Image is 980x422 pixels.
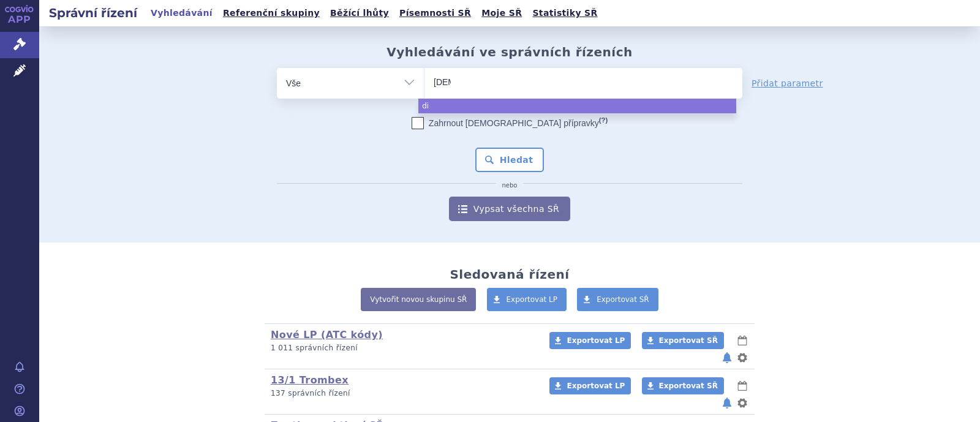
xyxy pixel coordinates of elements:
a: Exportovat SŘ [642,332,724,349]
a: Exportovat SŘ [577,288,658,311]
a: Referenční skupiny [219,5,323,21]
p: 1 011 správních řízení [271,343,533,353]
button: lhůty [736,333,748,348]
span: Exportovat LP [567,336,625,345]
i: nebo [496,182,524,189]
button: nastavení [736,396,748,410]
a: Vypsat všechna SŘ [449,197,570,221]
button: lhůty [736,379,748,393]
a: Statistiky SŘ [529,5,601,21]
button: nastavení [736,350,748,365]
button: Hledat [475,148,545,172]
a: Exportovat LP [549,332,631,349]
a: 13/1 Trombex [271,374,349,386]
a: Moje SŘ [478,5,526,21]
button: notifikace [721,350,733,365]
span: Exportovat LP [567,382,625,390]
a: Písemnosti SŘ [396,5,475,21]
a: Přidat parametr [752,77,823,89]
span: Exportovat SŘ [659,336,718,345]
p: 137 správních řízení [271,388,533,399]
h2: Vyhledávání ve správních řízeních [386,45,633,59]
a: Běžící lhůty [326,5,393,21]
a: Nové LP (ATC kódy) [271,329,383,341]
a: Exportovat LP [549,377,631,394]
li: di [418,99,736,113]
h2: Správní řízení [39,4,147,21]
a: Vyhledávání [147,5,216,21]
button: notifikace [721,396,733,410]
span: Exportovat SŘ [659,382,718,390]
label: Zahrnout [DEMOGRAPHIC_DATA] přípravky [412,117,608,129]
a: Exportovat SŘ [642,377,724,394]
a: Vytvořit novou skupinu SŘ [361,288,476,311]
span: Exportovat LP [507,295,558,304]
h2: Sledovaná řízení [450,267,569,282]
a: Exportovat LP [487,288,567,311]
abbr: (?) [599,116,608,124]
span: Exportovat SŘ [597,295,649,304]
